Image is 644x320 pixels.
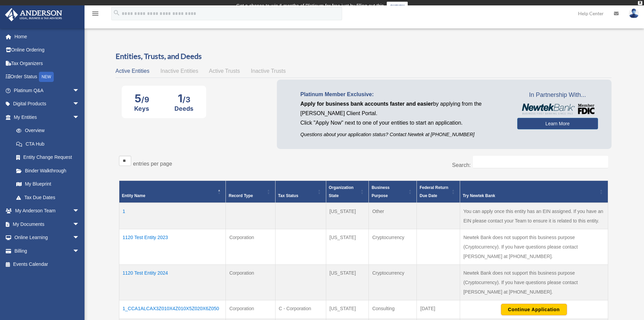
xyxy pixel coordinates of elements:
div: 1 [174,92,193,105]
a: Tax Due Dates [9,191,86,204]
th: Federal Return Due Date: Activate to sort [417,181,460,203]
a: Order StatusNEW [5,70,90,84]
span: Organization State [329,185,354,198]
th: Business Purpose: Activate to sort [369,181,417,203]
th: Entity Name: Activate to invert sorting [119,181,226,203]
div: 5 [134,92,149,105]
td: You can apply once this entity has an EIN assigned. If you have an EIN please contact your Team t... [460,203,608,229]
a: Tax Organizers [5,57,90,70]
span: Business Purpose [372,185,389,198]
i: menu [91,9,99,18]
img: Anderson Advisors Platinum Portal [3,8,64,21]
div: Try Newtek Bank [463,192,598,200]
img: NewtekBankLogoSM.png [521,104,595,114]
td: [US_STATE] [326,229,369,265]
div: Deeds [174,105,193,112]
span: arrow_drop_down [73,244,86,258]
span: arrow_drop_down [73,97,86,111]
td: [DATE] [417,300,460,319]
span: arrow_drop_down [73,217,86,231]
td: Newtek Bank does not support this business purpose (Cryptocurrency). If you have questions please... [460,229,608,265]
th: Record Type: Activate to sort [226,181,275,203]
a: My Entitiesarrow_drop_down [5,110,86,124]
span: Inactive Trusts [251,68,286,74]
p: Questions about your application status? Contact Newtek at [PHONE_NUMBER] [301,130,507,139]
td: Cryptocurrency [369,265,417,300]
td: 1120 Test Entity 2024 [119,265,226,300]
a: Online Ordering [5,43,90,57]
span: arrow_drop_down [73,204,86,218]
span: arrow_drop_down [73,231,86,245]
th: Tax Status: Activate to sort [275,181,326,203]
span: Apply for business bank accounts faster and easier [301,101,433,107]
span: Entity Name [122,193,145,198]
a: Home [5,30,90,43]
a: Binder Walkthrough [9,164,86,177]
div: NEW [39,72,54,82]
span: /3 [183,95,190,104]
a: My Documentsarrow_drop_down [5,217,90,231]
td: Corporation [226,265,275,300]
span: Active Entities [116,68,149,74]
td: 1_CCA1ALCAX3Z010X4Z010X5Z020X6Z050 [119,300,226,319]
td: Other [369,203,417,229]
th: Organization State: Activate to sort [326,181,369,203]
label: entries per page [133,161,172,167]
td: 1 [119,203,226,229]
a: Platinum Q&Aarrow_drop_down [5,84,90,97]
a: My Blueprint [9,177,86,191]
td: Cryptocurrency [369,229,417,265]
a: Digital Productsarrow_drop_down [5,97,90,111]
span: arrow_drop_down [73,84,86,98]
button: Continue Application [501,304,567,315]
td: Newtek Bank does not support this business purpose (Cryptocurrency). If you have questions please... [460,265,608,300]
td: 1120 Test Entity 2023 [119,229,226,265]
td: Corporation [226,229,275,265]
span: In Partnership With... [517,90,598,101]
p: Platinum Member Exclusive: [301,90,507,99]
div: close [638,1,642,5]
th: Try Newtek Bank : Activate to sort [460,181,608,203]
span: Tax Status [278,193,299,198]
span: Active Trusts [209,68,240,74]
a: Events Calendar [5,258,90,271]
span: Inactive Entities [160,68,198,74]
i: search [113,9,120,17]
td: [US_STATE] [326,203,369,229]
td: [US_STATE] [326,265,369,300]
a: Online Learningarrow_drop_down [5,231,90,244]
span: /9 [141,95,149,104]
a: CTA Hub [9,137,86,151]
td: Consulting [369,300,417,319]
td: [US_STATE] [326,300,369,319]
span: Federal Return Due Date [420,185,448,198]
a: My Anderson Teamarrow_drop_down [5,204,90,218]
a: Billingarrow_drop_down [5,244,90,258]
a: Overview [9,124,83,137]
span: Record Type [229,193,253,198]
td: C - Corporation [275,300,326,319]
a: menu [91,12,99,18]
p: by applying from the [PERSON_NAME] Client Portal. [301,99,507,118]
img: User Pic [629,8,639,18]
div: Keys [134,105,149,112]
h3: Entities, Trusts, and Deeds [116,51,612,62]
a: Entity Change Request [9,151,86,164]
a: Learn More [517,118,598,129]
a: survey [387,2,408,10]
td: Corporation [226,300,275,319]
span: arrow_drop_down [73,110,86,124]
label: Search: [452,162,471,168]
div: Get a chance to win 6 months of Platinum for free just by filling out this [236,2,384,10]
p: Click "Apply Now" next to one of your entities to start an application. [301,118,507,128]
